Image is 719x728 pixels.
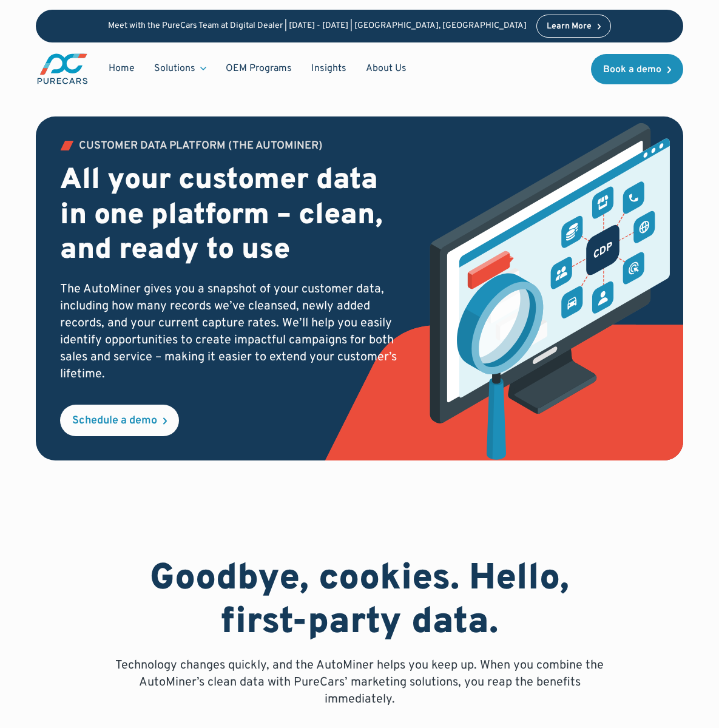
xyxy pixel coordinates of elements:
[72,416,157,426] div: Schedule a demo
[603,65,661,75] div: Book a demo
[536,15,612,38] a: Learn More
[36,52,89,86] a: main
[356,57,416,80] a: About Us
[79,141,323,152] div: Customer Data PLATFORM (The Autominer)
[547,22,592,31] div: Learn More
[420,123,670,480] img: customer data platform illustration
[144,57,216,80] div: Solutions
[60,405,179,436] a: Schedule a demo
[216,57,302,80] a: OEM Programs
[302,57,356,80] a: Insights
[99,57,144,80] a: Home
[107,657,612,708] p: Technology changes quickly, and the AutoMiner helps you keep up. When you combine the AutoMiner’s...
[107,558,612,645] h2: Goodbye, cookies. Hello, first-party data.
[108,21,527,32] p: Meet with the PureCars Team at Digital Dealer | [DATE] - [DATE] | [GEOGRAPHIC_DATA], [GEOGRAPHIC_...
[36,52,89,86] img: purecars logo
[60,281,402,383] p: The AutoMiner gives you a snapshot of your customer data, including how many records we’ve cleans...
[60,164,402,269] h2: All your customer data in one platform – clean, and ready to use
[591,54,683,84] a: Book a demo
[154,62,195,75] div: Solutions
